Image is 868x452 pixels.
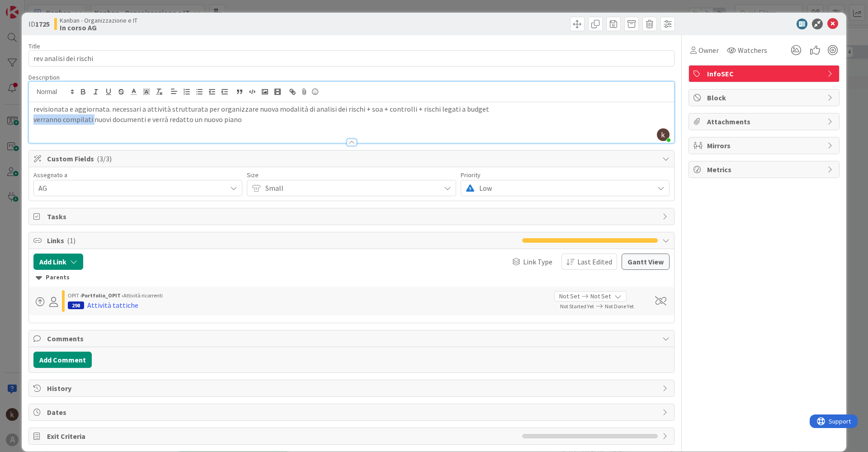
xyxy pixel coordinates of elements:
span: Mirrors [707,140,823,151]
p: revisionata e aggiornata. necessari a attività strutturata per organizzare nuova modalità di anal... [33,104,670,114]
span: Support [19,1,41,12]
p: verranno compilati nuovi documenti e verrà redatto un nuovo piano [33,114,670,125]
span: Links [47,235,518,246]
div: Assegnato a [33,172,242,178]
span: ( 3/3 ) [97,154,112,163]
span: InfoSEC [707,68,823,79]
span: ( 1 ) [67,236,75,245]
span: Comments [47,333,658,344]
span: Exit Criteria [47,431,518,442]
span: Not Set [559,292,580,301]
span: Link Type [523,256,552,267]
div: Size [247,172,456,178]
span: Attachments [707,116,823,127]
b: In corso AG [60,24,137,31]
div: Priority [461,172,670,178]
span: Small [265,182,435,194]
div: Parents [36,273,667,282]
span: ID [28,19,50,29]
button: Last Edited [561,254,617,270]
span: Attività ricorrenti [123,292,163,299]
span: Not Done Yet [605,303,634,310]
span: Description [28,73,60,81]
img: AAcHTtd5rm-Hw59dezQYKVkaI0MZoYjvbSZnFopdN0t8vu62=s96-c [657,128,670,141]
span: Metrics [707,164,823,175]
span: Watchers [738,45,767,56]
b: Portfolio_OPIT › [81,292,123,299]
span: AG [38,183,226,193]
input: type card name here... [28,50,675,66]
div: 298 [68,301,84,309]
span: History [47,383,658,394]
span: Last Edited [577,256,612,267]
span: Not Set [590,292,611,301]
span: Block [707,92,823,103]
span: Low [479,182,649,194]
span: Not Started Yet [560,303,594,310]
label: Title [28,42,40,50]
span: Custom Fields [47,153,658,164]
button: Gantt View [622,254,670,270]
button: Add Link [33,254,83,270]
b: 1725 [35,19,50,28]
div: Attività tattiche [87,300,138,311]
span: Tasks [47,211,658,222]
span: Dates [47,407,658,418]
span: OPIT › [68,292,81,299]
span: Kanban - Organizzazione e IT [60,17,137,24]
span: Owner [698,45,719,56]
button: Add Comment [33,352,92,368]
